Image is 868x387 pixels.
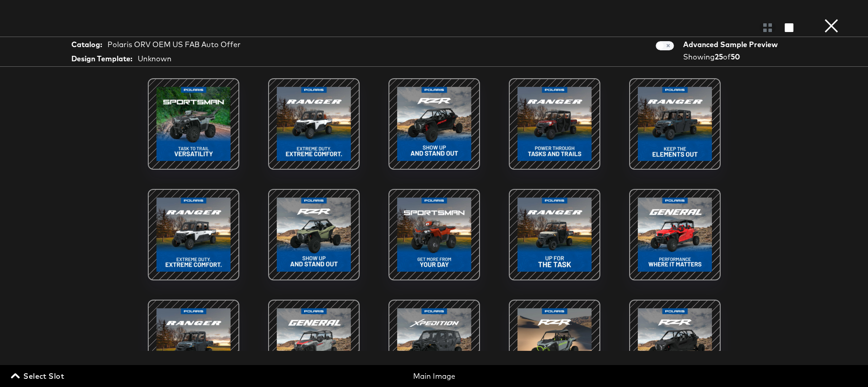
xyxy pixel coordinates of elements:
strong: Design Template: [71,54,132,64]
div: Showing of [683,52,781,62]
strong: 50 [731,52,740,61]
div: Unknown [138,54,172,64]
strong: Catalog: [71,39,102,50]
span: Select Slot [13,370,64,382]
button: Select Slot [9,370,68,382]
strong: 25 [715,52,723,61]
div: Main Image [295,371,573,382]
div: Advanced Sample Preview [683,39,781,50]
div: Polaris ORV OEM US FAB Auto Offer [108,39,241,50]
